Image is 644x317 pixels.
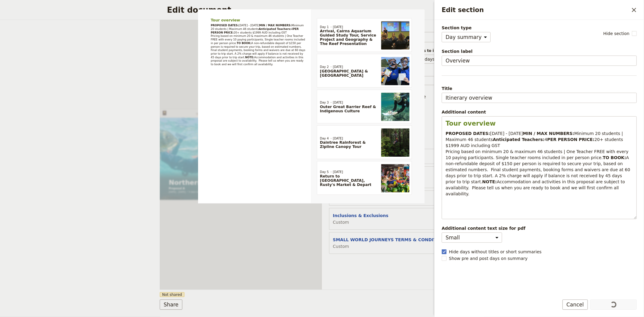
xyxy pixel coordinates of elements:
input: Section label [442,56,637,66]
span: A non-refundable deposit of $150 per person is required to secure your trip, based on estimated n... [446,155,632,184]
strong: Anticipated Teachers: [493,137,545,142]
select: Section type [442,32,491,42]
a: Cover page [88,6,112,14]
span: Additional content text size for pdf [442,225,637,231]
span: Custom [333,243,448,249]
span: [DATE] - [DATE] [490,131,523,136]
h2: Edit document [167,5,468,14]
span: Title [442,85,637,91]
a: Itinerary [141,6,159,14]
strong: TO BOOK: [603,155,626,160]
span: Accommodation and activities in this proposal are subject to availability. Please tell us when yo... [446,179,626,196]
select: Additional content text size for pdf [442,232,502,243]
a: SMALL WORLD JOURNEYS TERMS & CONDITIONS [218,6,321,14]
span: Section type [442,25,491,31]
span: [DATE] – [DATE] [22,194,62,201]
div: Additional content [442,109,637,115]
a: groups@smallworldjourneys.com.au [360,5,370,15]
button: 07 4054 6693 [348,5,359,15]
strong: MIN / MAX NUMBERS: [523,131,574,136]
strong: NOTE: [482,179,497,184]
img: Small World Journeys logo [7,4,60,14]
span: 5 days & 4 nights [69,194,114,201]
button: Share [160,299,182,310]
button: SMALL WORLD JOURNEYS TERMS & CONDITIONS [333,237,448,243]
strong: PER PERSON PRICE: [547,137,594,142]
span: Hide section [603,30,630,37]
span: 4 [545,137,547,142]
h1: Northern Beaches: Custom Trip 2026 [22,167,347,184]
button: Close drawer [629,5,639,15]
strong: PROPOSED DATES: [446,131,490,136]
span: Hide days without titles or short summaries [449,249,542,255]
input: Title [442,93,637,103]
span: Not shared [160,292,184,297]
h2: Edit section [442,5,629,14]
a: Overview [117,6,136,14]
span: Tour overview [446,120,496,127]
button: Cancel [562,299,588,310]
p: Proposal A [22,185,347,194]
span: Section label [442,48,637,54]
a: Inclusions & Exclusions [164,6,213,14]
button: Download pdf [371,5,382,15]
span: Show pre and post days on summary [449,255,528,261]
button: Days to include​Clear input [418,56,435,62]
